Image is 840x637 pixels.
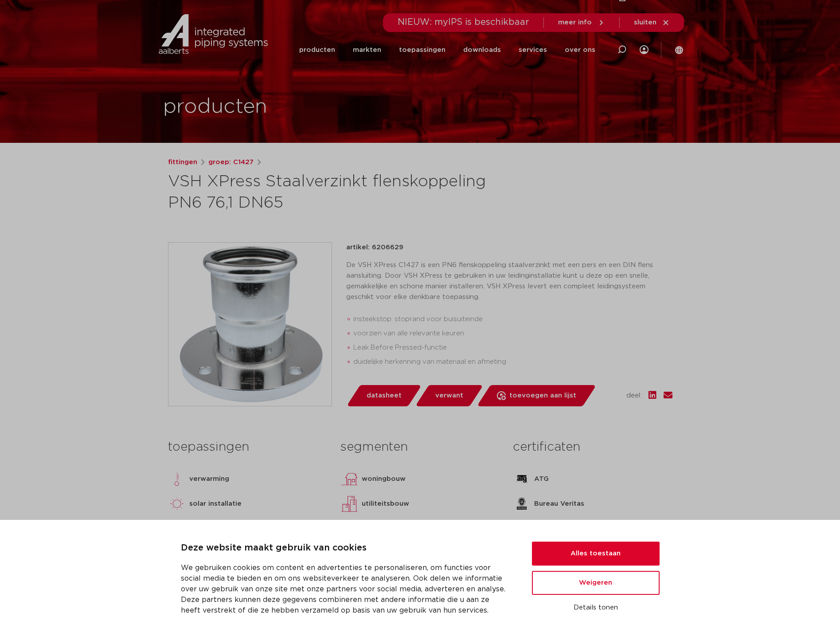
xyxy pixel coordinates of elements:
[163,93,267,121] h1: producten
[181,541,511,555] p: Deze website maakt gebruik van cookies
[558,19,592,26] span: meer info
[346,385,422,406] a: datasheet
[513,438,672,456] h3: certificaten
[399,32,445,68] a: toepassingen
[398,18,529,27] span: NIEUW: myIPS is beschikbaar
[340,470,358,488] img: woningbouw
[565,32,595,68] a: over ons
[367,389,402,403] span: datasheet
[463,32,501,68] a: downloads
[634,19,656,26] span: sluiten
[340,438,500,456] h3: segmenten
[353,326,672,341] li: voorzien van alle relevante keuren
[181,562,511,616] p: We gebruiken cookies om content en advertenties te personaliseren, om functies voor social media ...
[532,600,660,615] button: Details tonen
[513,495,531,513] img: Bureau Veritas
[168,438,327,456] h3: toepassingen
[353,312,672,326] li: insteekstop: stoprand voor buisuiteinde
[353,32,381,68] a: markten
[346,260,672,303] p: De VSH XPress C1427 is een PN6 flenskoppeling staalverzinkt met een pers en een DIN flens aanslui...
[534,499,584,509] p: Bureau Veritas
[519,32,547,68] a: services
[626,390,641,401] span: deel:
[168,495,186,513] img: solar installatie
[415,385,483,406] a: verwant
[534,474,549,484] p: ATG
[640,32,649,68] div: my IPS
[558,19,605,27] a: meer info
[353,341,672,355] li: Leak Before Pressed-functie
[362,499,409,509] p: utiliteitsbouw
[299,32,335,68] a: producten
[340,495,358,513] img: utiliteitsbouw
[189,474,229,484] p: verwarming
[168,470,186,488] img: verwarming
[189,499,242,509] p: solar installatie
[168,157,197,168] a: fittingen
[208,157,254,168] a: groep: C1427
[532,571,660,595] button: Weigeren
[509,389,576,403] span: toevoegen aan lijst
[168,243,332,406] img: Product Image for VSH XPress Staalverzinkt flenskoppeling PN6 76,1 DN65
[634,19,670,27] a: sluiten
[346,242,403,253] p: artikel: 6206629
[353,355,672,369] li: duidelijke herkenning van materiaal en afmeting
[532,542,660,566] button: Alles toestaan
[513,470,531,488] img: ATG
[299,32,595,68] nav: Menu
[435,389,463,403] span: verwant
[168,171,501,214] h1: VSH XPress Staalverzinkt flenskoppeling PN6 76,1 DN65
[362,474,406,484] p: woningbouw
